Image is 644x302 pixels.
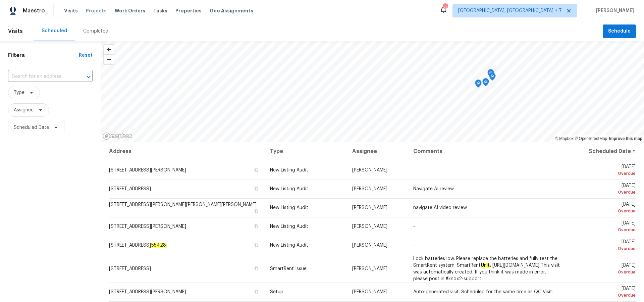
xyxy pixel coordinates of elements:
span: [STREET_ADDRESS][PERSON_NAME] [109,168,186,172]
span: Geo Assignments [210,7,253,14]
span: Properties [175,7,202,14]
div: Overdue [572,269,636,275]
button: Zoom in [104,45,114,54]
button: Copy Address [253,265,259,271]
span: Visits [64,7,78,14]
span: Setup [270,290,283,294]
span: [PERSON_NAME] [593,7,634,14]
button: Copy Address [253,167,259,173]
span: [PERSON_NAME] [352,168,387,172]
span: [STREET_ADDRESS][PERSON_NAME] [109,224,186,229]
span: Type [14,89,24,96]
span: Assignee [14,107,34,113]
button: Copy Address [253,242,259,248]
span: [GEOGRAPHIC_DATA], [GEOGRAPHIC_DATA] + 7 [458,7,562,14]
span: [DATE] [572,221,636,233]
th: Comments [408,142,566,161]
div: Scheduled [42,28,67,34]
button: Copy Address [253,289,259,295]
span: New Listing Audit [270,168,308,172]
span: Scheduled Date [14,124,49,131]
span: SmartRent Issue [270,266,307,271]
span: [DATE] [572,263,636,275]
a: Mapbox [555,136,574,141]
th: Type [265,142,347,161]
button: Schedule [603,24,636,38]
canvas: Map [101,41,644,142]
span: [DATE] [572,202,636,214]
button: Copy Address [253,223,259,229]
em: 55428 [151,243,166,248]
div: Reset [79,52,93,59]
div: Map marker [475,80,482,90]
span: [STREET_ADDRESS] [109,243,166,248]
div: Completed [83,28,108,35]
div: Map marker [487,69,494,80]
input: Search for an address... [8,71,74,82]
span: [DATE] [572,240,636,252]
span: [PERSON_NAME] [352,224,387,229]
em: Unit [481,263,490,268]
span: [STREET_ADDRESS] [109,187,151,191]
div: 53 [443,4,447,11]
span: [PERSON_NAME] [352,290,387,294]
span: Tasks [153,8,167,13]
span: [PERSON_NAME] [352,266,387,271]
span: New Listing Audit [270,224,308,229]
span: [STREET_ADDRESS][PERSON_NAME][PERSON_NAME][PERSON_NAME] [109,202,257,207]
div: Overdue [572,292,636,299]
span: Visits [8,24,23,39]
div: Overdue [572,189,636,196]
span: New Listing Audit [270,243,308,248]
span: [STREET_ADDRESS][PERSON_NAME] [109,290,186,294]
a: Mapbox homepage [103,132,132,140]
a: Improve this map [609,136,642,141]
h1: Filters [8,52,79,59]
span: [DATE] [572,183,636,196]
span: [DATE] [572,286,636,299]
span: [DATE] [572,164,636,177]
div: Map marker [482,78,489,89]
span: [PERSON_NAME] [352,243,387,248]
span: Zoom out [104,55,114,64]
a: OpenStreetMap [575,136,607,141]
span: Work Orders [115,7,145,14]
div: Overdue [572,170,636,177]
span: New Listing Audit [270,205,308,210]
span: [STREET_ADDRESS] [109,266,151,271]
button: Copy Address [253,208,259,214]
span: navigate AI video review. [413,205,468,210]
div: Overdue [572,226,636,233]
span: Auto-generated visit. Scheduled for the same time as QC Visit. [413,290,553,294]
div: Overdue [572,245,636,252]
th: Address [109,142,265,161]
span: Lock batteries low. Please replace the batteries and fully test the SmartRent system. SmartRent :... [413,256,560,281]
span: [PERSON_NAME] [352,187,387,191]
span: - [413,168,415,172]
div: Overdue [572,208,636,214]
span: Schedule [608,27,631,36]
button: Copy Address [253,186,259,192]
button: Open [84,72,93,82]
button: Zoom out [104,54,114,64]
th: Assignee [347,142,408,161]
span: Projects [86,7,107,14]
span: [PERSON_NAME] [352,205,387,210]
span: Maestro [23,7,45,14]
div: Map marker [489,72,496,83]
span: Navigate AI review [413,187,454,191]
span: New Listing Audit [270,187,308,191]
span: - [413,224,415,229]
span: - [413,243,415,248]
th: Scheduled Date ↑ [566,142,636,161]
